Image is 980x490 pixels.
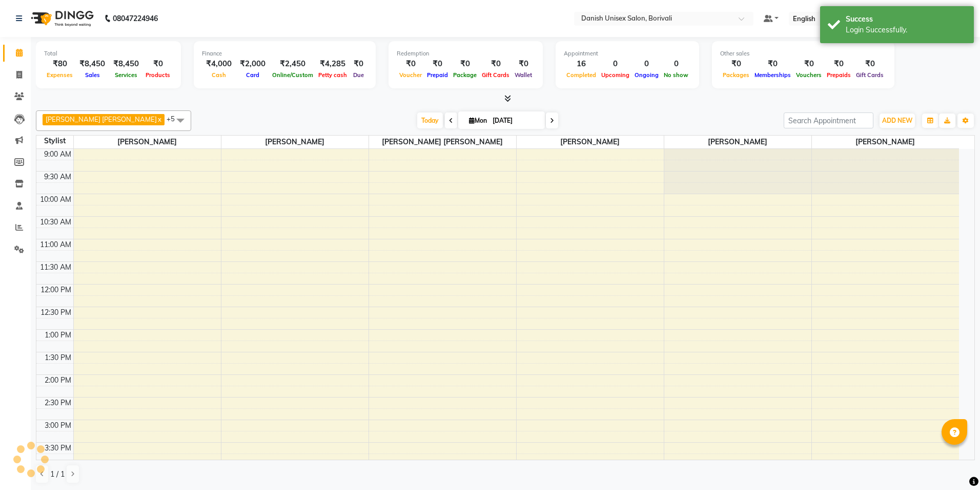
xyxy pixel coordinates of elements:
[167,115,182,123] span: +5
[599,71,632,79] span: Upcoming
[720,49,886,58] div: Other sales
[42,149,73,160] div: 9:00 AM
[512,71,535,79] span: Wallet
[157,115,161,123] a: x
[720,58,752,70] div: ₹0
[42,172,73,182] div: 9:30 AM
[202,49,367,58] div: Finance
[43,420,73,431] div: 3:00 PM
[664,136,811,148] span: [PERSON_NAME]
[44,49,173,58] div: Total
[236,58,270,70] div: ₹2,000
[599,58,632,70] div: 0
[661,58,691,70] div: 0
[221,136,369,148] span: [PERSON_NAME]
[209,71,229,79] span: Cash
[270,71,316,79] span: Online/Custom
[74,136,221,148] span: [PERSON_NAME]
[812,136,959,148] span: [PERSON_NAME]
[270,58,316,70] div: ₹2,450
[479,71,512,79] span: Gift Cards
[109,58,143,70] div: ₹8,450
[752,58,793,70] div: ₹0
[50,469,65,480] span: 1 / 1
[853,71,886,79] span: Gift Cards
[517,136,664,148] span: [PERSON_NAME]
[46,115,157,123] span: [PERSON_NAME] [PERSON_NAME]
[424,58,451,70] div: ₹0
[784,112,873,128] input: Search Appointment
[793,71,824,79] span: Vouchers
[143,58,173,70] div: ₹0
[424,71,451,79] span: Prepaid
[720,71,752,79] span: Packages
[26,4,96,33] img: logo
[451,58,479,70] div: ₹0
[38,307,73,318] div: 12:30 PM
[479,58,512,70] div: ₹0
[113,4,158,33] b: 08047224946
[661,71,691,79] span: No show
[38,285,73,295] div: 12:00 PM
[75,58,109,70] div: ₹8,450
[43,330,73,341] div: 1:00 PM
[38,262,73,273] div: 11:30 AM
[397,58,424,70] div: ₹0
[564,58,599,70] div: 16
[937,449,970,480] iframe: chat widget
[466,117,489,124] span: Mon
[489,113,541,128] input: 2025-09-01
[417,112,443,128] span: Today
[397,71,424,79] span: Voucher
[512,58,535,70] div: ₹0
[793,58,824,70] div: ₹0
[564,49,691,58] div: Appointment
[853,58,886,70] div: ₹0
[83,71,103,79] span: Sales
[846,25,966,35] div: Login Successfully.
[350,58,367,70] div: ₹0
[38,194,73,205] div: 10:00 AM
[632,58,661,70] div: 0
[43,398,73,408] div: 2:30 PM
[397,49,535,58] div: Redemption
[43,443,73,454] div: 3:30 PM
[112,71,140,79] span: Services
[243,71,262,79] span: Card
[752,71,793,79] span: Memberships
[369,136,516,148] span: [PERSON_NAME] [PERSON_NAME]
[846,14,966,25] div: Success
[824,71,853,79] span: Prepaids
[38,239,73,250] div: 11:00 AM
[38,217,73,228] div: 10:30 AM
[43,352,73,363] div: 1:30 PM
[351,71,366,79] span: Due
[564,71,599,79] span: Completed
[880,114,915,128] button: ADD NEW
[143,71,173,79] span: Products
[44,71,75,79] span: Expenses
[43,375,73,386] div: 2:00 PM
[882,117,912,124] span: ADD NEW
[632,71,661,79] span: Ongoing
[202,58,236,70] div: ₹4,000
[451,71,479,79] span: Package
[316,58,350,70] div: ₹4,285
[44,58,75,70] div: ₹80
[316,71,350,79] span: Petty cash
[824,58,853,70] div: ₹0
[36,136,73,146] div: Stylist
